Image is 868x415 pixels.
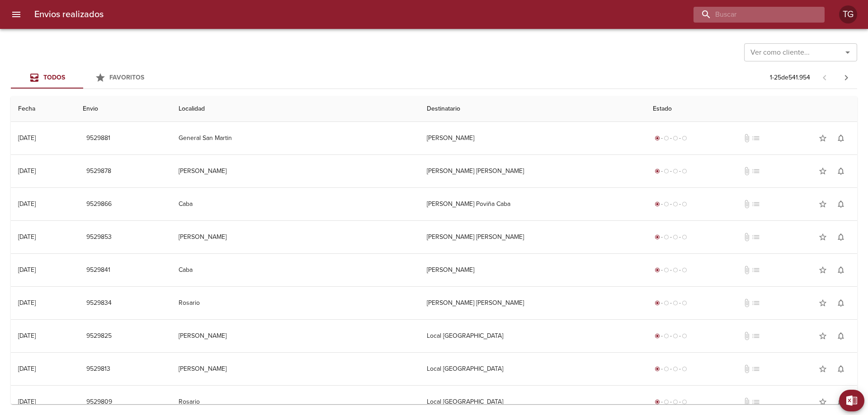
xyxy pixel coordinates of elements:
[751,200,760,209] span: No tiene pedido asociado
[839,5,857,23] div: TG
[171,188,419,220] td: Caba
[664,267,669,273] span: radio_button_unchecked
[171,320,419,352] td: [PERSON_NAME]
[75,96,171,122] th: Envio
[751,266,760,275] span: No tiene pedido asociado
[836,167,845,176] span: notifications_none
[653,298,689,308] div: Generado
[742,266,751,275] span: No tiene documentos adjuntos
[83,328,115,345] button: 9529825
[420,155,646,187] td: [PERSON_NAME] [PERSON_NAME]
[86,396,112,408] span: 9529809
[420,254,646,286] td: [PERSON_NAME]
[836,331,845,340] span: notifications_none
[5,4,27,25] button: menu
[742,364,751,373] span: No tiene documentos adjuntos
[18,299,36,307] div: [DATE]
[832,195,850,213] button: Activar notificaciones
[655,399,660,405] span: radio_button_checked
[682,135,687,141] span: radio_button_unchecked
[109,74,144,81] span: Favoritos
[420,320,646,352] td: Local [GEOGRAPHIC_DATA]
[655,201,660,207] span: radio_button_checked
[682,333,687,339] span: radio_button_unchecked
[770,73,810,82] p: 1 - 25 de 541.954
[18,200,36,208] div: [DATE]
[653,233,689,242] div: Generado
[832,129,850,147] button: Activar notificaciones
[43,74,65,81] span: Todos
[682,366,687,372] span: radio_button_unchecked
[171,122,419,154] td: General San Martin
[814,294,832,312] button: Agregar a favoritos
[673,333,678,339] span: radio_button_unchecked
[655,366,660,372] span: radio_button_checked
[814,327,832,345] button: Agregar a favoritos
[751,331,760,340] span: No tiene pedido asociado
[420,188,646,220] td: [PERSON_NAME] Poviña Caba
[835,67,857,89] span: Pagina siguiente
[673,300,678,306] span: radio_button_unchecked
[655,168,660,174] span: radio_button_checked
[682,234,687,240] span: radio_button_unchecked
[420,353,646,385] td: Local [GEOGRAPHIC_DATA]
[653,266,689,275] div: Generado
[751,397,760,406] span: No tiene pedido asociado
[742,397,751,406] span: No tiene documentos adjuntos
[171,155,419,187] td: [PERSON_NAME]
[673,201,678,207] span: radio_button_unchecked
[653,200,689,209] div: Generado
[673,366,678,372] span: radio_button_unchecked
[655,234,660,240] span: radio_button_checked
[86,364,110,375] span: 9529813
[836,397,845,406] span: notifications_none
[420,287,646,319] td: [PERSON_NAME] [PERSON_NAME]
[664,300,669,306] span: radio_button_unchecked
[742,331,751,340] span: No tiene documentos adjuntos
[814,360,832,378] button: Agregar a favoritos
[86,232,112,243] span: 9529853
[818,397,827,406] span: star_border
[171,96,419,122] th: Localidad
[673,399,678,405] span: radio_button_unchecked
[655,333,660,339] span: radio_button_checked
[86,199,112,210] span: 9529866
[836,298,845,308] span: notifications_none
[653,364,689,373] div: Generado
[653,167,689,176] div: Generado
[814,129,832,147] button: Agregar a favoritos
[818,167,827,176] span: star_border
[814,195,832,213] button: Agregar a favoritos
[751,167,760,176] span: No tiene pedido asociado
[86,133,110,144] span: 9529881
[83,163,115,180] button: 9529878
[841,46,854,59] button: Abrir
[742,134,751,143] span: No tiene documentos adjuntos
[836,200,845,209] span: notifications_none
[83,196,115,213] button: 9529866
[818,200,827,209] span: star_border
[818,233,827,242] span: star_border
[836,134,845,143] span: notifications_none
[832,162,850,180] button: Activar notificaciones
[836,364,845,373] span: notifications_none
[818,331,827,340] span: star_border
[836,266,845,275] span: notifications_none
[171,287,419,319] td: Rosario
[742,167,751,176] span: No tiene documentos adjuntos
[751,134,760,143] span: No tiene pedido asociado
[751,298,760,308] span: No tiene pedido asociado
[18,266,36,274] div: [DATE]
[653,134,689,143] div: Generado
[653,331,689,340] div: Generado
[11,67,156,89] div: Tabs Envios
[86,298,112,309] span: 9529834
[742,233,751,242] span: No tiene documentos adjuntos
[86,265,110,276] span: 9529841
[83,262,114,279] button: 9529841
[832,360,850,378] button: Activar notificaciones
[818,364,827,373] span: star_border
[814,162,832,180] button: Agregar a favoritos
[682,168,687,174] span: radio_button_unchecked
[11,96,75,122] th: Fecha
